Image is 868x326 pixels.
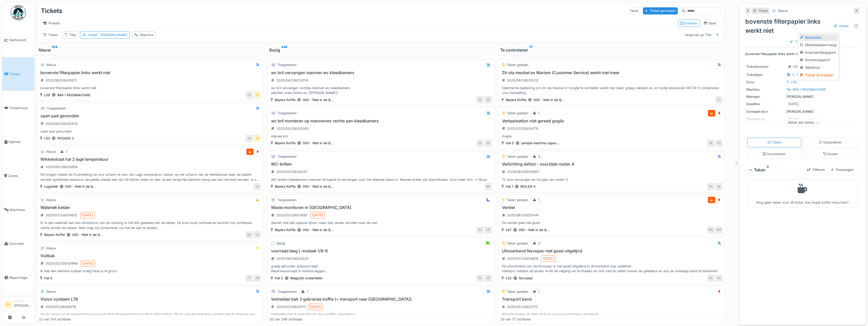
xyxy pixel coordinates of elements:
li: SV [4,301,12,308]
div: Kostenrapport [799,56,838,64]
div: Kosten [823,152,838,156]
span: Machines [10,207,32,212]
div: L53 [44,136,50,141]
div: Toegewezen [277,154,297,159]
div: Toegewezen [277,289,297,294]
div: Bezig [269,47,492,53]
div: Toegewezen [277,62,297,67]
div: Interventierapport [799,49,838,56]
div: Nieuw [46,149,56,154]
h3: bovenste filterpapier links werkt niet [39,70,261,75]
div: De ventiel gaat niet goed [500,220,722,225]
div: MD [485,183,492,190]
div: Wil niet starten en alles staat op en geen noodstops ingedrukt [500,312,722,317]
div: SV [254,91,261,99]
div: Toevoegen [829,166,856,173]
div: Ticket aanmaken [643,7,678,14]
div: Te controleren [500,47,723,53]
div: Presets [41,20,62,27]
div: Beyers Koffie [275,184,295,189]
div: Novopac [519,276,533,281]
div: BV [707,275,714,282]
div: Gemaakt door [746,109,784,114]
div: Taken gedaan [507,154,528,159]
div: L67 [506,227,511,232]
div: CS [254,231,261,238]
div: [DATE] [312,213,323,218]
div: Taken gedaan [507,289,528,294]
h3: Waste monitoren in [GEOGRAPHIC_DATA] [270,205,492,210]
h3: Verlichting defect - voorzijde molen 4 [500,162,722,167]
div: Kanban [680,21,697,26]
div: Taken [768,140,781,145]
div: Toegewezen [277,198,297,202]
div: Tabel [704,21,716,26]
div: [DATE] [310,304,321,309]
div: Zone [746,80,784,85]
sup: 77 [529,47,533,53]
div: L59 [44,93,50,97]
div: [PERSON_NAME] [746,94,859,99]
div: 2024/09/336/04907 [507,169,539,174]
div: Gesprekken [819,140,842,145]
div: BL [477,275,484,282]
div: [DATE] [543,256,554,261]
div: Tickettype [746,72,784,77]
div: Beyers Koffie [275,227,295,232]
div: Toegewezen [47,106,66,111]
h3: Wikkelstraat hal 2 lage temperatuur [39,157,261,162]
div: Nieuw [46,198,56,202]
div: GE [715,183,722,190]
div: AZ [246,135,253,142]
div: Documenten [763,152,786,156]
div: 2025/02/336/00968 [45,261,78,266]
div: Filters [41,31,60,39]
div: 2025/08/336/05571 [45,78,77,83]
span: Tickets [9,72,32,76]
div: Volgorde op Titel [683,31,714,39]
div: Ticket sluiten [788,38,817,45]
div: 2025/07/336/04774 [507,126,538,131]
h3: wc bril vervangen mannen wc kleedkamers [270,70,492,75]
div: Nog geen taken voor dit ticket. Een kopje koffie misschien? [751,182,854,205]
div: Hal 5 [506,141,514,145]
div: Actief [88,32,128,37]
div: 000 - Niet in de lij... [303,227,334,232]
div: Toegewezen [277,111,297,116]
div: Deadline [746,102,784,106]
div: MJ [477,226,484,234]
div: Taken [749,167,803,173]
div: Taken gedaan [507,198,528,202]
div: Beyers Koffie [275,141,295,145]
h3: Vuilbak [39,253,261,258]
div: Ticket [759,8,768,13]
h3: Waterlek kelder [39,205,261,210]
h3: UItvoerband Novopac niet goed uitgelijnd [500,249,722,253]
div: Wij krijgen steeds de foutmelding op ons scherm te zien van Lage temperatuur lassen op het scherm... [39,172,261,182]
div: Taken [627,7,641,14]
div: Hal 5 [44,276,52,281]
div: [DATE] [82,213,93,218]
div: Taken gedaan [507,241,528,246]
div: Nieuw [46,62,56,67]
div: Als de vision op de laserprint in error gaat stopt de weegschaal ipv deze uit te stoten. Dit zou ... [39,312,261,322]
div: Nieuw [46,289,56,294]
img: Badge_color-CXgf-gQk.svg [11,5,26,20]
div: Nieuw [778,8,788,13]
div: GE [485,140,492,147]
sup: 0 [767,167,769,173]
div: PEGASO 2 [57,136,74,141]
div: 000 - Niet in de lij... [534,97,564,102]
h3: voorraad leeg L-insteek 1/8-6 [270,249,492,253]
div: Goglio [500,134,722,139]
div: WC-brillen kleedkamers mannen dringend te vervangen voor het allemaal kapot is. Nieuwe brillen zi... [270,177,492,182]
div: Magazijn onderdelen [290,276,323,281]
div: 1 [538,289,539,294]
div: WW [715,226,722,234]
div: 2025/07/336/04932 [45,213,77,218]
div: [DATE] [82,261,93,266]
div: 1 [538,198,539,202]
span: Rapportage [9,275,32,280]
div: Ik heb een kleinere vuilbak nodig.Deze is te groot. [39,269,261,273]
div: Er is een waterlek aan een afvoerbuis van de riolering in het QA-gedeelte van de kelder. De buis ... [39,220,261,230]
